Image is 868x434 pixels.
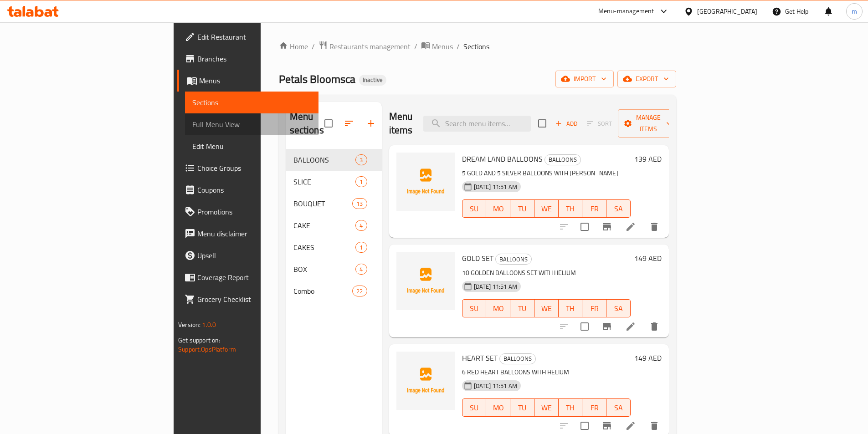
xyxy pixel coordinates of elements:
button: WE [534,199,559,218]
span: TH [562,302,579,315]
span: SA [610,302,627,315]
span: Grocery Checklist [197,294,311,305]
a: Choice Groups [177,157,318,179]
button: SU [462,398,487,417]
div: SLICE [293,176,356,187]
span: BOX [293,264,356,275]
button: import [555,71,614,87]
span: export [625,73,669,85]
button: Add section [360,112,382,134]
span: MO [490,302,507,315]
button: delete [643,316,665,337]
button: TU [510,299,534,317]
div: [GEOGRAPHIC_DATA] [697,6,757,16]
div: BALLOONS [499,353,536,364]
span: 1 [356,178,366,186]
span: Select section [533,114,552,133]
div: BALLOONS [495,254,532,265]
li: / [457,41,460,52]
li: / [414,41,417,52]
div: items [355,176,367,187]
a: Menus [421,41,453,52]
span: Select to update [575,217,594,236]
span: [DATE] 11:51 AM [470,382,521,390]
a: Menus [177,70,318,92]
span: WE [538,401,555,414]
button: TH [559,398,583,417]
div: Inactive [359,75,386,86]
span: FR [586,401,603,414]
img: GOLD SET [396,252,455,310]
button: Add [552,117,581,131]
span: Coverage Report [197,272,311,283]
span: 4 [356,265,366,274]
span: Edit Restaurant [197,31,311,42]
span: Select to update [575,317,594,336]
div: items [355,154,367,165]
button: SU [462,299,487,317]
input: search [423,116,531,132]
span: SA [610,202,627,215]
span: Menus [432,41,453,52]
span: Select all sections [319,114,338,133]
h6: 149 AED [634,352,662,364]
span: FR [586,302,603,315]
button: Manage items [618,109,679,138]
span: BALLOONS [500,353,535,364]
span: TH [562,401,579,414]
span: Version: [178,319,200,331]
span: Restaurants management [329,41,411,52]
span: Sections [192,97,311,108]
button: TH [559,299,583,317]
span: Coupons [197,184,311,195]
h2: Menu items [389,110,413,137]
span: BALLOONS [293,154,356,165]
span: GOLD SET [462,251,493,265]
button: FR [582,199,606,218]
span: import [563,73,606,85]
div: BOX4 [286,258,382,280]
span: 1 [356,243,366,252]
span: Promotions [197,206,311,217]
div: Menu-management [598,6,654,17]
button: MO [486,398,510,417]
span: SU [466,401,483,414]
span: Menu disclaimer [197,228,311,239]
button: Branch-specific-item [596,316,618,337]
div: Combo22 [286,280,382,302]
p: 6 RED HEART BALLOONS WITH HELIUM [462,367,631,378]
button: SA [606,199,631,218]
span: HEART SET [462,351,498,365]
span: BOUQUET [293,198,353,209]
div: BALLOONS [544,154,581,165]
a: Edit Menu [185,135,318,157]
span: MO [490,401,507,414]
div: BALLOONS3 [286,149,382,171]
span: Get support on: [178,334,220,346]
h6: 149 AED [634,252,662,265]
a: Restaurants management [318,41,411,52]
a: Edit menu item [625,221,636,232]
span: DREAM LAND BALLOONS [462,152,543,166]
button: SA [606,398,631,417]
span: Menus [199,75,311,86]
span: m [852,6,857,16]
span: CAKE [293,220,356,231]
span: WE [538,302,555,315]
span: Upsell [197,250,311,261]
button: FR [582,299,606,317]
img: DREAM LAND BALLOONS [396,153,455,211]
span: CAKES [293,242,356,253]
button: TU [510,199,534,218]
span: BALLOONS [545,154,580,165]
button: WE [534,398,559,417]
nav: breadcrumb [279,41,676,52]
span: 4 [356,221,366,230]
span: Edit Menu [192,141,311,152]
div: SLICE1 [286,171,382,193]
span: Combo [293,286,353,296]
a: Edit Restaurant [177,26,318,48]
h6: 139 AED [634,153,662,165]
